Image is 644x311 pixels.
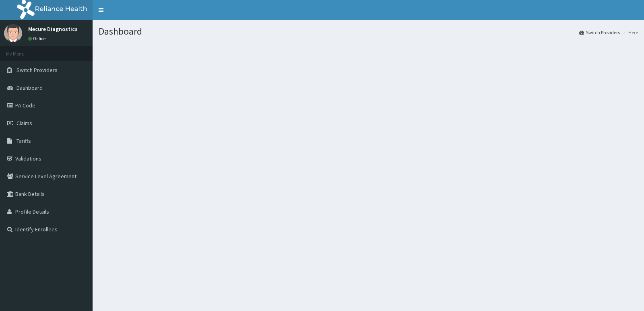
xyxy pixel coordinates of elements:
[28,36,47,41] a: Online
[99,26,638,37] h1: Dashboard
[28,26,78,32] p: Mecure Diagnostics
[17,119,32,127] span: Claims
[17,84,43,91] span: Dashboard
[621,29,638,36] li: Here
[4,24,22,42] img: User Image
[17,137,31,144] span: Tariffs
[17,66,58,74] span: Switch Providers
[579,29,620,36] a: Switch Providers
